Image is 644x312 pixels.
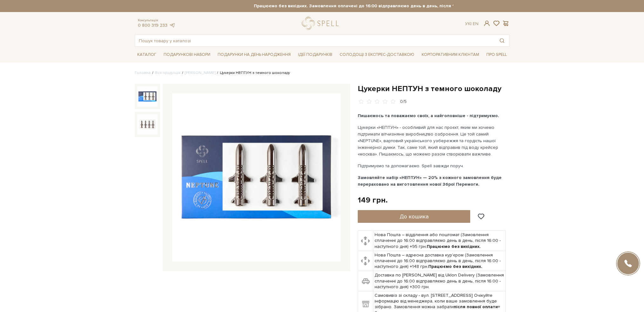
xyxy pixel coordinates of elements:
[135,70,151,75] a: Головна
[161,50,213,60] span: Подарункові набори
[495,35,509,46] button: Пошук товару у каталозі
[191,3,566,9] strong: Працюємо без вихідних. Замовлення оплачені до 16:00 відправляємо день в день, після 16:00 - насту...
[358,195,388,205] div: 149 грн.
[185,70,215,75] a: [PERSON_NAME]
[400,213,429,220] span: До кошика
[137,86,158,107] img: Цукерки НЕПТУН з темного шоколаду
[471,21,471,26] span: |
[138,23,167,28] a: 0 800 319 233
[172,93,341,262] img: Цукерки НЕПТУН з темного шоколаду
[337,49,417,60] a: Солодощі з експрес-доставкою
[373,251,506,271] td: Нова Пошта – адресна доставка кур'єром (Замовлення сплаченні до 16:00 відправляємо день в день, п...
[358,210,471,223] button: До кошика
[138,18,175,23] span: Консультація:
[137,114,158,135] img: Цукерки НЕПТУН з темного шоколаду
[428,264,482,269] b: Працюємо без вихідних.
[358,124,507,157] p: Цукерки «НЕПТУН» - особливий для нас проєкт, яким ми хочемо підтримати вітчизняне виробництво озб...
[135,35,495,46] input: Пошук товару у каталозі
[215,50,293,60] span: Подарунки на День народження
[358,175,502,187] b: Замовляйте набір «НЕПТУН» — 20% з кожного замовлення буде перераховано на виготовлення нової Збро...
[135,50,159,60] span: Каталог
[373,231,506,251] td: Нова Пошта – відділення або поштомат (Замовлення сплаченні до 16:00 відправляємо день в день, піс...
[473,21,478,26] a: En
[358,113,499,118] b: Пишаємось та поважаємо своїх, а найголовніше - підтримуємо.
[295,50,335,60] span: Ідеї подарунків
[302,17,342,30] a: logo
[215,70,290,76] li: Цукерки НЕПТУН з темного шоколаду
[373,271,506,291] td: Доставка по [PERSON_NAME] від Uklon Delivery (Замовлення сплаченні до 16:00 відправляємо день в д...
[155,70,180,75] a: Вся продукція
[484,50,509,60] span: Про Spell
[454,304,498,309] b: після повної оплати
[169,23,175,28] a: telegram
[400,99,407,105] div: 0/5
[427,244,481,249] b: Працюємо без вихідних.
[465,21,478,27] div: Ук
[358,163,507,169] p: Підтримуємо та допомагаємо. Spell завжди поруч.
[419,49,482,60] a: Корпоративним клієнтам
[358,84,510,94] h1: Цукерки НЕПТУН з темного шоколаду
